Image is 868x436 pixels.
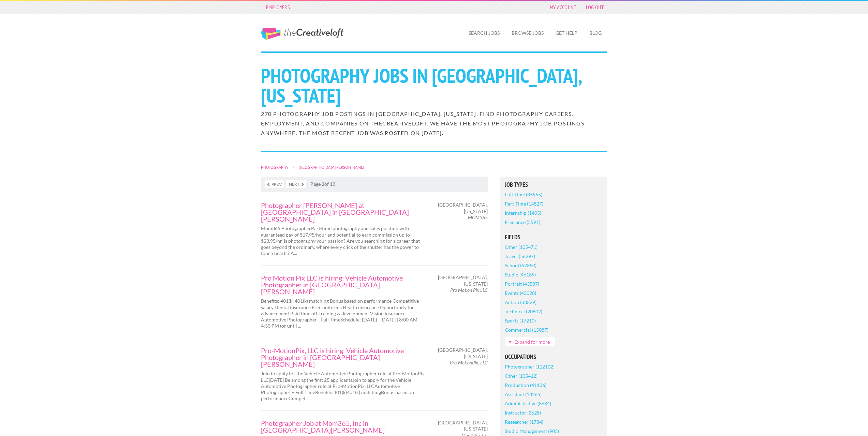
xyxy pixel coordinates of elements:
a: Studio Management (905) [505,426,559,436]
a: Freelance (5591) [505,217,540,227]
a: Events (43028) [505,288,536,298]
a: School (52390) [505,261,536,270]
a: Sports (17210) [505,316,536,325]
a: Photographer [PERSON_NAME] at [GEOGRAPHIC_DATA] in [GEOGRAPHIC_DATA][PERSON_NAME] [261,202,428,222]
a: Photographer (112102) [505,362,555,371]
p: Join to apply for the Vehicle Automotive Photographer role at Pro-MotionPix, LLC[DATE] Be among t... [261,371,428,402]
em: Pro Motion Pix LLC [450,287,488,293]
a: Studio (46189) [505,270,536,279]
a: Internship (1495) [505,208,541,217]
em: MOM365 [468,214,488,220]
a: The Creative Loft [261,28,343,40]
a: Other (105471) [505,242,538,252]
h5: Fields [505,234,602,240]
a: [GEOGRAPHIC_DATA][PERSON_NAME] [299,165,364,169]
a: Travel (56297) [505,252,535,261]
a: Pro Motion Pix LLC is hiring: Vehicle Automotive Photographer in [GEOGRAPHIC_DATA][PERSON_NAME] [261,274,428,295]
a: Other (105412) [505,371,538,380]
p: Mom365 PhotographerPart-time photography and sales position with guaranteed pay of $17.95/hour an... [261,225,428,256]
a: Browse Jobs [506,25,549,41]
a: Assistant (18265) [505,390,542,399]
a: Get Help [550,25,583,41]
a: Administrative (8684) [505,399,551,408]
a: Part-Time (14827) [505,199,543,208]
a: Action (33329) [505,298,536,307]
span: [GEOGRAPHIC_DATA], [US_STATE] [438,347,488,359]
span: [GEOGRAPHIC_DATA], [US_STATE] [438,420,488,432]
strong: Page 2 [310,181,324,187]
a: Log Out [583,2,607,12]
a: Employers [263,2,293,12]
a: Photographer Job at Mom365, Inc in [GEOGRAPHIC_DATA][PERSON_NAME] [261,420,428,433]
a: My Account [546,2,580,12]
span: [GEOGRAPHIC_DATA], [US_STATE] [438,274,488,287]
h5: Occupations [505,354,602,360]
a: Photography [261,165,289,169]
a: Production (41136) [505,380,546,390]
a: Pro-MotionPix, LLC is hiring: Vehicle Automotive Photographer in [GEOGRAPHIC_DATA][PERSON_NAME] [261,347,428,367]
a: Portrait (43587) [505,279,539,288]
a: Commercial (15087) [505,325,548,334]
h2: 270 Photography job postings in [GEOGRAPHIC_DATA], [US_STATE]. Find Photography careers, employme... [261,109,607,138]
a: Full-Time (35955) [505,190,542,199]
h1: Photography Jobs in [GEOGRAPHIC_DATA], [US_STATE] [261,66,607,105]
span: [GEOGRAPHIC_DATA], [US_STATE] [438,202,488,214]
a: Search Jobs [463,25,505,41]
h5: Job Types [505,182,602,188]
a: Researcher (1784) [505,417,543,426]
a: Technical (20802) [505,307,542,316]
p: Benefits: 401(k) 401(k) matching Bonus based on performance Competitive salary Dental insurance F... [261,298,428,329]
em: Pro-MotionPix, LLC [450,360,488,365]
a: Next [286,180,306,188]
nav: of 13 [261,177,488,192]
a: Blog [584,25,607,41]
a: Expand for more [505,337,555,346]
a: Instructor (2628) [505,408,541,417]
a: Prev [265,180,284,188]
